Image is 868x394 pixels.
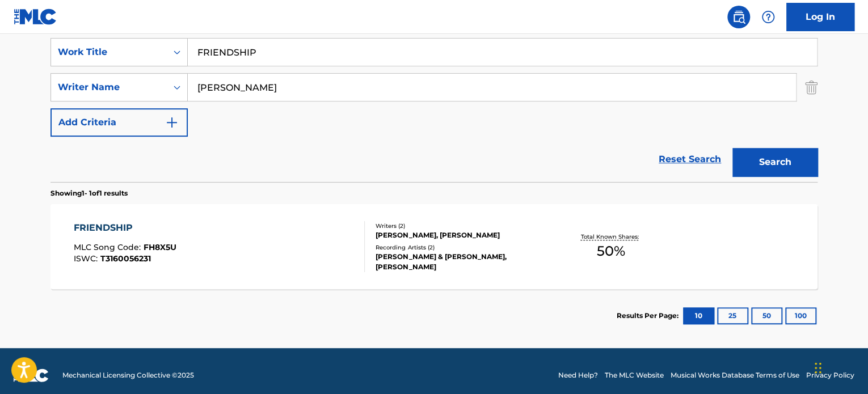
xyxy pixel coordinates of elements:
[751,307,782,324] button: 50
[806,370,854,380] a: Privacy Policy
[805,73,818,101] img: Delete Criterion
[761,10,775,24] img: help
[376,252,547,272] div: [PERSON_NAME] & [PERSON_NAME], [PERSON_NAME]
[50,204,818,289] a: FRIENDSHIPMLC Song Code:FH8X5UISWC:T3160056231Writers (2)[PERSON_NAME], [PERSON_NAME]Recording Ar...
[74,221,176,235] div: FRIENDSHIP
[597,241,625,261] span: 50 %
[811,340,868,394] iframe: Chat Widget
[785,307,816,324] button: 100
[58,45,160,59] div: Work Title
[376,222,547,230] div: Writers ( 2 )
[50,188,128,198] p: Showing 1 - 1 of 1 results
[757,6,779,28] div: Help
[727,6,750,28] a: Public Search
[732,148,818,176] button: Search
[717,307,748,324] button: 25
[376,230,547,240] div: [PERSON_NAME], [PERSON_NAME]
[617,311,681,321] p: Results Per Page:
[558,370,598,380] a: Need Help?
[376,243,547,252] div: Recording Artists ( 2 )
[815,351,821,385] div: Drag
[74,253,100,264] span: ISWC :
[732,10,745,24] img: search
[144,242,176,252] span: FH8X5U
[100,253,151,264] span: T3160056231
[165,116,179,129] img: 9d2ae6d4665cec9f34b9.svg
[580,232,641,241] p: Total Known Shares:
[58,81,160,94] div: Writer Name
[653,147,727,172] a: Reset Search
[50,108,188,137] button: Add Criteria
[74,242,144,252] span: MLC Song Code :
[62,370,194,380] span: Mechanical Licensing Collective © 2025
[683,307,714,324] button: 10
[14,9,57,25] img: MLC Logo
[786,3,854,31] a: Log In
[605,370,664,380] a: The MLC Website
[671,370,799,380] a: Musical Works Database Terms of Use
[50,38,818,182] form: Search Form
